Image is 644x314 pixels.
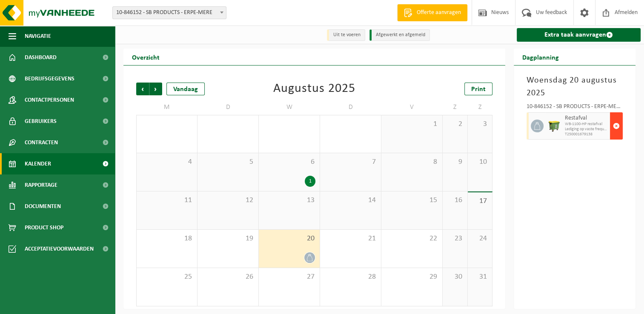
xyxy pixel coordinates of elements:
[25,47,57,68] span: Dashboard
[25,89,74,111] span: Contactpersonen
[25,26,51,47] span: Navigatie
[320,100,381,115] td: D
[472,234,488,243] span: 24
[514,49,567,65] h2: Dagplanning
[443,100,468,115] td: Z
[202,272,254,282] span: 26
[263,272,315,282] span: 27
[112,6,226,19] span: 10-846152 - SB PRODUCTS - ERPE-MERE
[527,104,623,112] div: 10-846152 - SB PRODUCTS - ERPE-MERE
[141,196,193,205] span: 11
[166,83,205,95] div: Vandaag
[386,120,438,129] span: 1
[25,132,58,153] span: Contracten
[471,86,486,93] span: Print
[25,111,57,132] span: Gebruikers
[386,272,438,282] span: 29
[141,157,193,167] span: 4
[397,4,467,21] a: Offerte aanvragen
[386,157,438,167] span: 8
[415,9,463,17] span: Offerte aanvragen
[565,122,608,127] span: WB-1100-HP restafval
[197,100,259,115] td: D
[548,120,561,132] img: WB-1100-HPE-GN-50
[464,83,492,95] a: Print
[25,217,63,238] span: Product Shop
[149,83,162,95] span: Volgende
[527,74,623,100] h3: Woensdag 20 augustus 2025
[381,100,443,115] td: V
[472,157,488,167] span: 10
[324,157,377,167] span: 7
[263,196,315,205] span: 13
[447,234,463,243] span: 23
[447,157,463,167] span: 9
[468,100,493,115] td: Z
[202,196,254,205] span: 12
[263,234,315,243] span: 20
[324,272,377,282] span: 28
[517,28,641,42] a: Extra taak aanvragen
[136,83,149,95] span: Vorige
[202,234,254,243] span: 19
[472,197,488,206] span: 17
[25,238,94,260] span: Acceptatievoorwaarden
[263,157,315,167] span: 6
[386,196,438,205] span: 15
[25,196,61,217] span: Documenten
[447,196,463,205] span: 16
[25,68,74,89] span: Bedrijfsgegevens
[136,100,197,115] td: M
[305,176,315,187] div: 1
[273,83,355,95] div: Augustus 2025
[369,29,430,41] li: Afgewerkt en afgemeld
[259,100,320,115] td: W
[324,234,377,243] span: 21
[447,272,463,282] span: 30
[202,157,254,167] span: 5
[141,234,193,243] span: 18
[25,153,51,174] span: Kalender
[472,120,488,129] span: 3
[324,196,377,205] span: 14
[447,120,463,129] span: 2
[565,127,608,132] span: Lediging op vaste frequentie
[565,132,608,137] span: T250001679138
[565,115,608,122] span: Restafval
[472,272,488,282] span: 31
[327,29,365,41] li: Uit te voeren
[25,174,57,196] span: Rapportage
[123,49,168,65] h2: Overzicht
[113,7,226,19] span: 10-846152 - SB PRODUCTS - ERPE-MERE
[141,272,193,282] span: 25
[386,234,438,243] span: 22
